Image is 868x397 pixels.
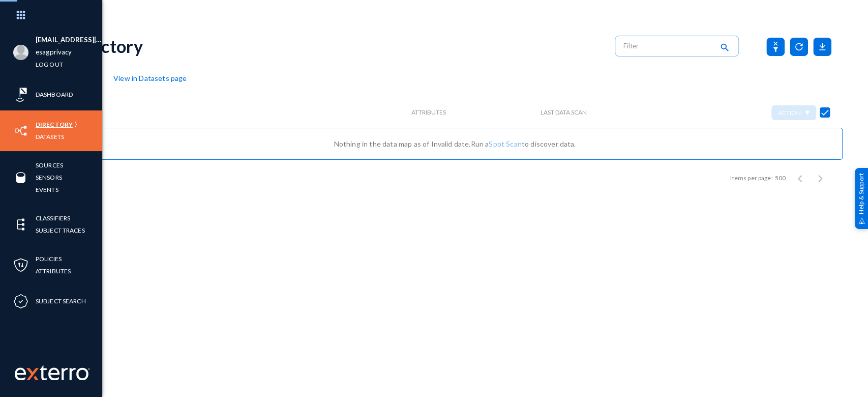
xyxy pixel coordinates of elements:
span: Attributes [411,109,446,116]
img: exterro-work-mark.svg [15,365,90,380]
img: icon-compliance.svg [13,294,28,309]
a: Attributes [36,265,71,277]
img: blank-profile-picture.png [13,45,28,60]
a: Directory [36,119,73,130]
a: Sources [36,159,63,171]
a: esagprivacy [36,46,72,58]
a: Datasets [36,131,64,143]
img: icon-sources.svg [13,170,28,185]
div: Items per page: [730,174,772,183]
img: exterro-logo.svg [26,368,39,380]
a: Sensors [36,172,62,183]
div: Directory [67,36,143,56]
a: Subject Search [36,295,86,307]
div: Help & Support [855,168,868,229]
a: Subject Traces [36,224,85,236]
button: Previous page [790,168,810,188]
a: Dashboard [36,89,73,100]
span: View in Datasets page [99,73,187,97]
span: Nothing in the data map as of Invalid date. Run a to discover data. [334,139,576,148]
img: icon-elements.svg [13,217,28,232]
img: icon-risk-sonar.svg [13,87,28,102]
img: icon-policies.svg [13,258,28,273]
div: 500 [775,174,786,183]
a: Spot Scan [489,139,521,148]
input: Filter [623,38,713,53]
mat-icon: search [719,41,731,55]
img: icon-inventory.svg [13,123,28,138]
span: Last Data Scan [541,109,587,116]
a: Log out [36,59,63,70]
img: app launcher [6,4,36,26]
img: help_support.svg [858,217,865,224]
a: Classifiers [36,212,70,224]
button: Next page [810,168,830,188]
a: Events [36,184,58,195]
li: [EMAIL_ADDRESS][DOMAIN_NAME] [36,34,102,46]
a: Policies [36,253,62,265]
